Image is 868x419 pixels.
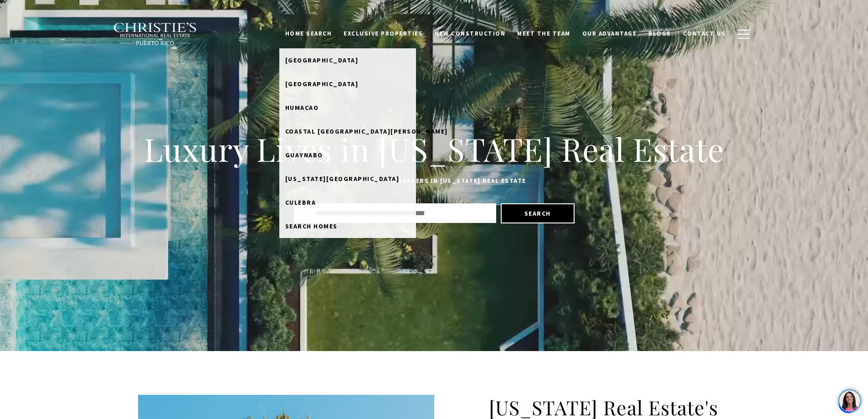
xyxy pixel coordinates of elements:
span: [GEOGRAPHIC_DATA] [285,80,359,88]
img: Christie's International Real Estate black text logo [113,22,198,46]
span: Humacao [285,103,319,112]
a: [GEOGRAPHIC_DATA] [279,48,416,72]
a: Guaynabo [279,143,416,167]
a: [US_STATE][GEOGRAPHIC_DATA] [279,167,416,191]
span: [US_STATE][GEOGRAPHIC_DATA] [285,175,400,183]
span: Blogs [648,30,671,37]
button: Search [501,203,575,223]
img: be3d4b55-7850-4bcb-9297-a2f9cd376e78.png [5,5,26,26]
span: Exclusive Properties [344,30,423,37]
a: Culebra [279,191,416,214]
span: Coastal [GEOGRAPHIC_DATA][PERSON_NAME] [285,127,448,135]
a: New Construction [429,25,511,42]
a: Blogs [642,25,677,42]
a: Coastal [GEOGRAPHIC_DATA][PERSON_NAME] [279,119,416,143]
a: Exclusive Properties [338,25,429,42]
a: Our Advantage [576,25,643,42]
span: [GEOGRAPHIC_DATA] [285,56,359,64]
a: Humacao [279,96,416,119]
a: Meet the Team [511,25,576,42]
a: Search Homes [279,214,416,238]
h1: Luxury Lives in [US_STATE] Real Estate [138,129,730,169]
p: Work with the leaders in [US_STATE] Real Estate [138,176,730,186]
span: Search Homes [285,222,338,230]
span: Guaynabo [285,151,323,159]
span: Contact Us [683,30,726,37]
a: [GEOGRAPHIC_DATA] [279,72,416,96]
span: Culebra [285,198,316,207]
span: New Construction [435,30,505,37]
span: Our Advantage [582,30,637,37]
a: Home Search [279,25,338,42]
